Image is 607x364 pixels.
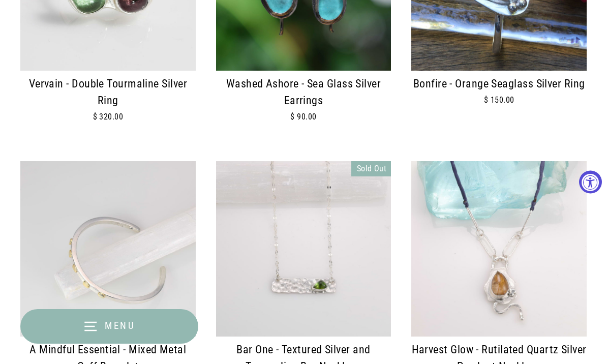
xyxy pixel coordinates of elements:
[484,95,514,105] span: $ 150.00
[411,161,587,337] img: Harvest Glow - Rutilated Quartz Silver Pendant Necklace main image | Breathe Autumn Rain Jewelry
[20,76,196,109] div: Vervain - Double Tourmaline Silver Ring
[411,76,587,93] div: Bonfire - Orange Seaglass Silver Ring
[216,161,391,337] img: Bar One - Textured Silver and Tourmaline Bar Necklace main image | Breathe Autumn Rain Jewelry
[351,161,391,176] div: Sold Out
[579,171,602,194] button: Accessibility Widget, click to open
[20,161,196,337] img: Mixed Metal Cuff Bracelet main image | Breathe Autumn Rain Jewelry
[93,112,124,122] span: $ 320.00
[105,320,136,331] span: Menu
[290,112,316,122] span: $ 90.00
[216,76,391,109] div: Washed Ashore - Sea Glass Silver Earrings
[20,309,198,344] button: Menu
